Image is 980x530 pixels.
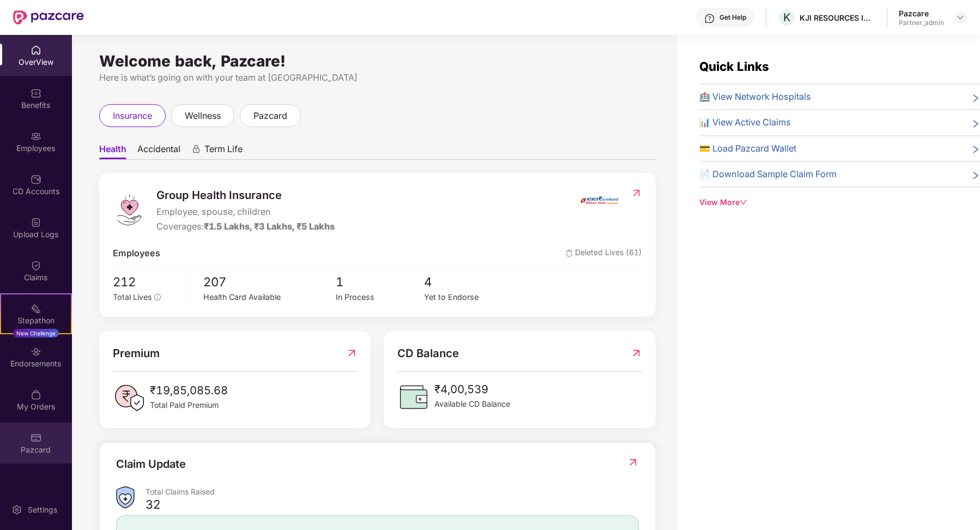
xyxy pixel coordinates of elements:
span: 💳 Load Pazcard Wallet [699,142,796,155]
span: right [971,144,980,155]
div: animation [191,144,201,154]
span: 212 [113,272,179,291]
img: svg+xml;base64,PHN2ZyBpZD0iU2V0dGluZy0yMHgyMCIgeG1sbnM9Imh0dHA6Ly93d3cudzMub3JnLzIwMDAvc3ZnIiB3aW... [11,504,22,515]
span: right [971,118,980,129]
span: Term Life [204,143,243,159]
img: ClaimsSummaryIcon [116,486,135,509]
span: ₹4,00,539 [434,381,510,398]
img: New Pazcare Logo [13,10,84,25]
img: svg+xml;base64,PHN2ZyBpZD0iRW1wbG95ZWVzIiB4bWxucz0iaHR0cDovL3d3dy53My5vcmcvMjAwMC9zdmciIHdpZHRoPS... [31,131,41,142]
span: Group Health Insurance [156,186,335,204]
span: 📄 Download Sample Claim Form [699,167,837,181]
span: K [783,11,790,24]
div: Coverages: [156,220,335,233]
img: svg+xml;base64,PHN2ZyBpZD0iSGVscC0zMngzMiIgeG1sbnM9Imh0dHA6Ly93d3cudzMub3JnLzIwMDAvc3ZnIiB3aWR0aD... [704,13,715,24]
img: svg+xml;base64,PHN2ZyBpZD0iQ0RfQWNjb3VudHMiIGRhdGEtbmFtZT0iQ0QgQWNjb3VudHMiIHhtbG5zPSJodHRwOi8vd3... [31,174,41,185]
span: Deleted Lives (61) [566,246,642,260]
div: Welcome back, Pazcare! [99,57,656,65]
img: logo [113,194,146,226]
span: Accidental [137,143,180,159]
span: Total Paid Premium [150,399,228,411]
img: svg+xml;base64,PHN2ZyBpZD0iUGF6Y2FyZCIgeG1sbnM9Imh0dHA6Ly93d3cudzMub3JnLzIwMDAvc3ZnIiB3aWR0aD0iMj... [31,432,41,443]
span: insurance [113,109,152,123]
img: RedirectIcon [627,457,639,468]
div: Yet to Endorse [424,291,512,303]
div: Health Card Available [203,291,336,303]
span: Employee, spouse, children [156,205,335,219]
div: New Challenge [13,329,59,338]
span: Available CD Balance [434,398,510,410]
span: wellness [185,109,221,123]
div: Settings [25,504,61,515]
div: Claim Update [116,456,186,473]
span: Employees [113,246,160,260]
span: Health [99,143,126,159]
span: ₹19,85,085.68 [150,382,228,399]
img: RedirectIcon [346,345,358,362]
img: svg+xml;base64,PHN2ZyBpZD0iTXlfT3JkZXJzIiBkYXRhLW5hbWU9Ik15IE9yZGVycyIgeG1sbnM9Imh0dHA6Ly93d3cudz... [31,389,41,400]
span: ₹1.5 Lakhs, ₹3 Lakhs, ₹5 Lakhs [204,221,335,232]
span: right [971,92,980,104]
img: svg+xml;base64,PHN2ZyBpZD0iQmVuZWZpdHMiIHhtbG5zPSJodHRwOi8vd3d3LnczLm9yZy8yMDAwL3N2ZyIgd2lkdGg9Ij... [31,88,41,99]
div: Here is what’s going on with your team at [GEOGRAPHIC_DATA] [99,71,656,85]
div: In Process [336,291,424,303]
span: Quick Links [699,59,769,74]
img: insurerIcon [579,186,620,214]
span: CD Balance [397,345,459,362]
img: RedirectIcon [631,188,642,198]
div: Get Help [719,13,746,22]
img: svg+xml;base64,PHN2ZyB4bWxucz0iaHR0cDovL3d3dy53My5vcmcvMjAwMC9zdmciIHdpZHRoPSIyMSIgaGVpZ2h0PSIyMC... [31,303,41,314]
img: svg+xml;base64,PHN2ZyBpZD0iRHJvcGRvd24tMzJ4MzIiIHhtbG5zPSJodHRwOi8vd3d3LnczLm9yZy8yMDAwL3N2ZyIgd2... [956,13,965,22]
div: Partner_admin [899,19,944,27]
div: Pazcare [899,8,944,19]
span: 4 [424,272,512,291]
div: 32 [146,497,160,512]
img: PaidPremiumIcon [113,382,146,414]
span: right [971,170,980,181]
span: down [740,198,747,206]
img: svg+xml;base64,PHN2ZyBpZD0iVXBsb2FkX0xvZ3MiIGRhdGEtbmFtZT0iVXBsb2FkIExvZ3MiIHhtbG5zPSJodHRwOi8vd3... [31,217,41,228]
span: 207 [203,272,336,291]
img: svg+xml;base64,PHN2ZyBpZD0iSG9tZSIgeG1sbnM9Imh0dHA6Ly93d3cudzMub3JnLzIwMDAvc3ZnIiB3aWR0aD0iMjAiIG... [31,45,41,56]
img: CDBalanceIcon [397,381,430,413]
img: RedirectIcon [631,345,642,362]
div: Stepathon [1,315,71,326]
span: pazcard [253,109,287,123]
span: info-circle [154,294,161,300]
div: View More [699,196,980,208]
div: Total Claims Raised [146,486,639,497]
img: svg+xml;base64,PHN2ZyBpZD0iRW5kb3JzZW1lbnRzIiB4bWxucz0iaHR0cDovL3d3dy53My5vcmcvMjAwMC9zdmciIHdpZH... [31,346,41,357]
span: Premium [113,345,160,362]
span: 📊 View Active Claims [699,116,791,129]
img: svg+xml;base64,PHN2ZyBpZD0iQ2xhaW0iIHhtbG5zPSJodHRwOi8vd3d3LnczLm9yZy8yMDAwL3N2ZyIgd2lkdGg9IjIwIi... [31,260,41,271]
img: deleteIcon [566,250,573,257]
span: 🏥 View Network Hospitals [699,90,811,104]
span: 1 [336,272,424,291]
span: Total Lives [113,292,152,302]
div: KJI RESOURCES INDIA PRIVATE LIMITED [800,13,876,23]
